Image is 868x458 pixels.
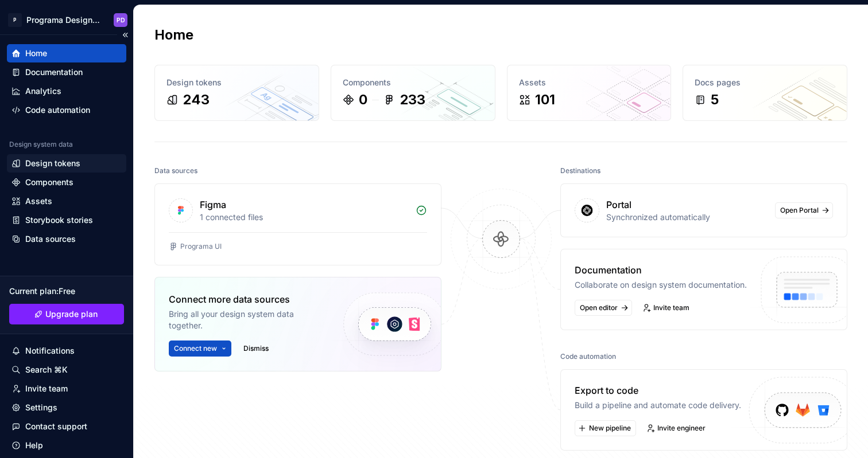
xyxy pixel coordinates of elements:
a: Settings [7,398,126,417]
span: Invite team [653,303,689,312]
div: Code automation [560,349,616,365]
div: Assets [25,195,52,207]
div: Docs pages [695,77,835,88]
div: Invite team [25,383,68,394]
div: Connect more data sources [169,292,324,306]
div: Storybook stories [25,214,93,226]
div: Design system data [9,140,73,149]
div: Components [25,177,73,188]
button: Collapse sidebar [117,27,133,43]
a: Design tokens [7,154,126,173]
a: Components0233 [331,65,495,121]
div: Data sources [25,233,76,245]
a: Code automation [7,101,126,119]
button: Connect new [169,340,231,357]
div: Code automation [25,104,90,116]
div: Collaborate on design system documentation. [575,279,747,291]
a: Home [7,44,126,62]
a: Analytics [7,82,126,100]
a: Data sources [7,230,126,248]
span: Open Portal [780,206,819,215]
div: Documentation [25,66,83,78]
span: New pipeline [589,424,631,433]
div: Home [25,48,47,59]
h2: Home [154,26,193,44]
div: Design tokens [25,158,80,169]
button: Help [7,436,126,455]
a: Open Portal [775,202,833,218]
a: Components [7,173,126,191]
div: Data sources [154,163,197,179]
button: Contact support [7,417,126,436]
div: Search ⌘K [25,364,68,375]
span: Open editor [580,303,618,312]
div: Export to code [575,383,741,397]
div: Bring all your design system data together. [169,308,324,331]
span: Dismiss [243,344,269,353]
a: Figma1 connected filesPrograma UI [154,183,441,265]
span: Upgrade plan [45,308,98,320]
span: Invite engineer [657,424,706,433]
a: Storybook stories [7,211,126,229]
div: PD [117,15,125,25]
a: Assets101 [507,65,672,121]
div: 5 [711,91,719,109]
div: Figma [200,198,226,212]
div: Documentation [575,263,747,277]
a: Upgrade plan [9,304,124,324]
a: Invite team [639,300,695,316]
button: New pipeline [575,420,636,436]
a: Documentation [7,63,126,81]
div: Portal [606,198,631,212]
div: 233 [400,91,425,109]
div: Design tokens [166,77,307,88]
a: Invite engineer [643,420,711,436]
a: Assets [7,192,126,210]
div: Assets [519,77,660,88]
div: Analytics [25,85,61,97]
div: Destinations [560,163,600,179]
div: Contact support [25,421,87,432]
div: Build a pipeline and automate code delivery. [575,400,741,411]
a: Design tokens243 [154,65,319,121]
div: 0 [359,91,367,109]
button: PPrograma Design SystemPD [2,7,131,32]
a: Docs pages5 [683,65,847,121]
div: Notifications [25,345,75,357]
div: Settings [25,402,57,413]
div: 243 [183,91,210,109]
div: Programa UI [180,242,222,251]
div: Current plan : Free [9,285,124,297]
div: 101 [535,91,555,109]
a: Invite team [7,379,126,398]
div: Components [343,77,483,88]
div: Synchronized automatically [606,212,768,223]
span: Connect new [174,344,217,353]
div: 1 connected files [200,212,409,223]
div: P [8,13,22,27]
a: Open editor [575,300,632,316]
div: Programa Design System [26,14,100,26]
button: Search ⌘K [7,361,126,379]
button: Dismiss [238,340,274,357]
div: Help [25,440,43,451]
button: Notifications [7,342,126,360]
